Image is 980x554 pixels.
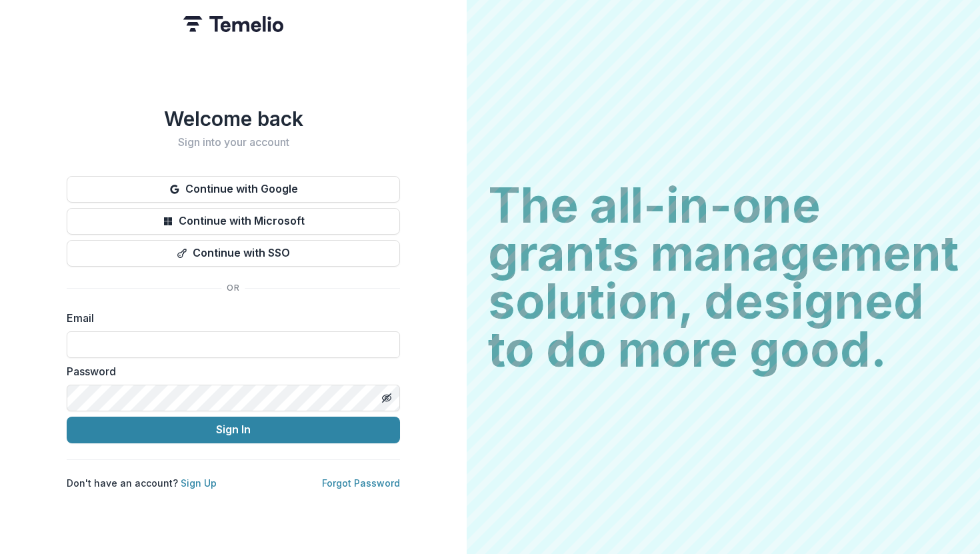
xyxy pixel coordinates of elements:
[181,477,217,489] a: Sign Up
[67,417,400,443] button: Sign In
[67,208,400,235] button: Continue with Microsoft
[67,476,217,490] p: Don't have an account?
[67,240,400,267] button: Continue with SSO
[67,107,400,131] h1: Welcome back
[183,16,283,32] img: Temelio
[67,363,392,379] label: Password
[67,136,400,149] h2: Sign into your account
[322,477,400,489] a: Forgot Password
[67,310,392,326] label: Email
[376,387,397,409] button: Toggle password visibility
[67,176,400,203] button: Continue with Google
